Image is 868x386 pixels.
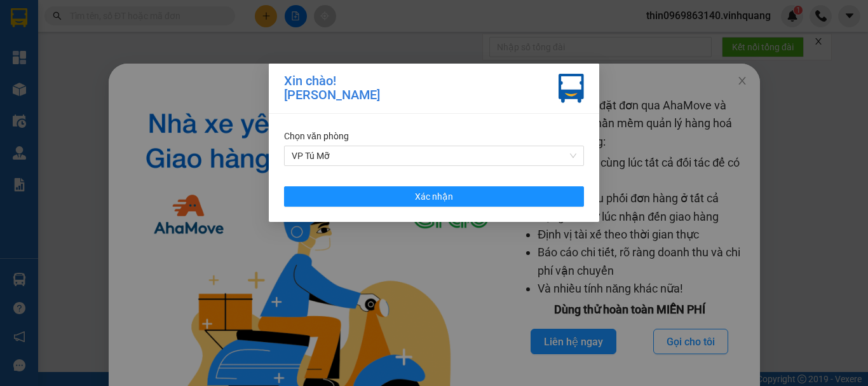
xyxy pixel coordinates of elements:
[559,74,584,103] img: vxr-icon
[284,186,584,207] button: Xác nhận
[415,190,453,203] span: Xác nhận
[292,146,576,165] span: VP Tú Mỡ
[284,129,584,143] div: Chọn văn phòng
[284,74,380,103] div: Xin chào! [PERSON_NAME]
